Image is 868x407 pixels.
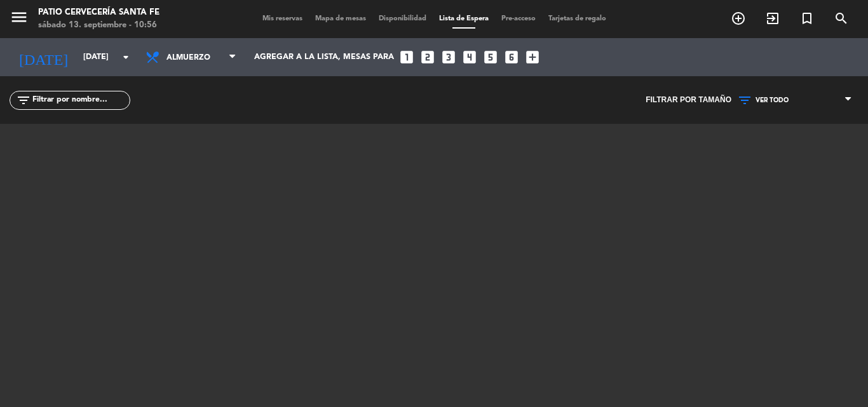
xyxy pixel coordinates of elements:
[799,11,815,26] i: turned_in_not
[31,93,130,107] input: Filtrar por nombre...
[10,43,77,71] i: [DATE]
[482,49,499,65] i: looks_5
[731,11,746,26] i: add_circle_outline
[16,93,31,108] i: filter_list
[834,11,849,26] i: search
[433,15,495,22] span: Lista de Espera
[254,53,394,62] span: Agregar a la lista, mesas para
[118,50,133,65] i: arrow_drop_down
[372,15,433,22] span: Disponibilidad
[503,49,520,65] i: looks_6
[38,6,159,19] div: Patio Cervecería Santa Fe
[10,8,29,27] i: menu
[398,49,415,65] i: looks_one
[440,49,457,65] i: looks_3
[495,15,542,22] span: Pre-acceso
[524,49,541,65] i: add_box
[756,97,789,104] span: VER TODO
[461,49,478,65] i: looks_4
[38,19,159,32] div: sábado 13. septiembre - 10:56
[765,11,780,26] i: exit_to_app
[419,49,436,65] i: looks_two
[646,94,731,107] span: Filtrar por tamaño
[166,46,227,70] span: Almuerzo
[10,8,29,31] button: menu
[256,15,309,22] span: Mis reservas
[309,15,372,22] span: Mapa de mesas
[542,15,613,22] span: Tarjetas de regalo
